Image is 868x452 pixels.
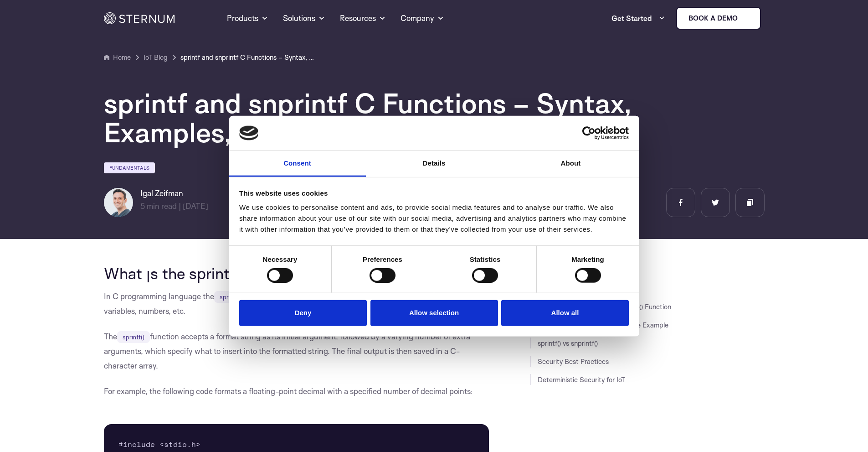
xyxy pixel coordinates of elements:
[104,88,651,147] h1: sprintf and snprintf C Functions – Syntax, Examples, and Security Best Practices
[549,126,629,140] a: Usercentrics Cookiebot - opens in a new window
[503,151,639,177] a: About
[214,291,247,303] code: sprintf()
[229,151,366,177] a: Consent
[239,188,629,199] div: This website uses cookies
[104,289,489,318] p: In C programming language the function is used for formatting strings through the merger of text ...
[340,2,386,35] a: Resources
[571,255,604,263] strong: Marketing
[104,265,489,282] h2: What ןs the sprintf() Function
[363,255,402,263] strong: Preferences
[104,384,489,399] p: For example, the following code formats a floating-point decimal with a specified number of decim...
[227,2,268,35] a: Products
[104,188,133,217] img: Igal Zeifman
[239,202,629,235] div: We use cookies to personalise content and ads, to provide social media features and to analyse ou...
[538,375,625,384] a: Deterministic Security for IoT
[370,300,498,326] button: Allow selection
[239,300,367,326] button: Deny
[538,339,598,348] a: sprintf() vs snprintf()
[140,201,145,211] span: 5
[676,7,761,30] a: Book a demo
[366,151,503,177] a: Details
[530,265,765,272] h3: JUMP TO SECTION
[140,201,181,211] span: min read |
[538,357,609,366] a: Security Best Practices
[611,9,665,27] a: Get Started
[104,329,489,373] p: The function accepts a format string as its initial argument, followed by a varying number of ext...
[263,255,298,263] strong: Necessary
[470,255,501,263] strong: Statistics
[741,15,749,22] img: sternum iot
[144,52,168,63] a: IoT Blog
[501,300,629,326] button: Allow all
[104,52,131,63] a: Home
[239,126,258,140] img: logo
[283,2,325,35] a: Solutions
[140,188,208,199] h6: Igal Zeifman
[401,2,444,35] a: Company
[117,331,150,343] code: sprintf()
[180,52,317,63] a: sprintf and snprintf C Functions – Syntax, Examples, and Security Best Practices
[183,201,208,211] span: [DATE]
[104,162,155,173] a: Fundamentals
